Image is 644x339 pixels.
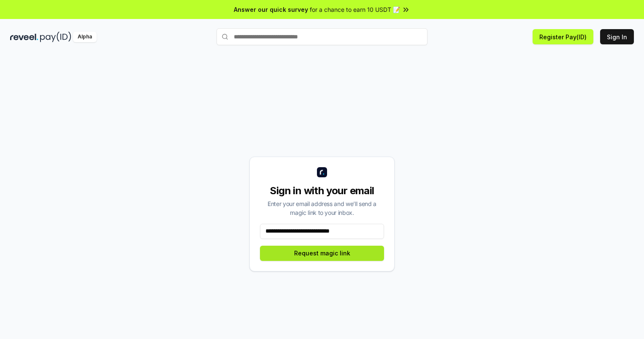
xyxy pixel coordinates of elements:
div: Alpha [73,32,97,42]
span: for a chance to earn 10 USDT 📝 [310,5,400,14]
div: Sign in with your email [260,184,384,198]
button: Request magic link [260,246,384,261]
span: Answer our quick survey [234,5,308,14]
img: pay_id [40,32,71,42]
button: Sign In [600,29,634,44]
img: reveel_dark [10,32,38,42]
button: Register Pay(ID) [533,29,593,44]
img: logo_small [317,167,327,177]
div: Enter your email address and we’ll send a magic link to your inbox. [260,199,384,217]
